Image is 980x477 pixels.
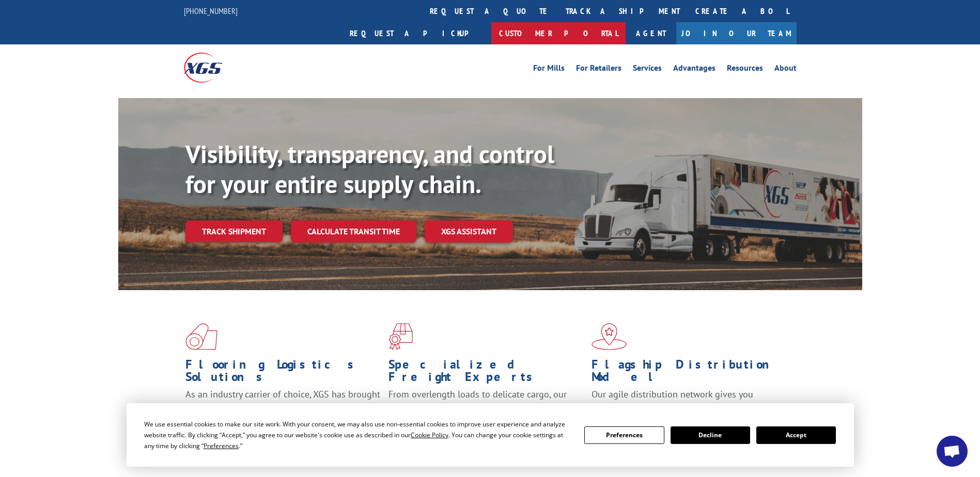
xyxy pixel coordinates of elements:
[592,323,627,350] img: xgs-icon-flagship-distribution-model-red
[626,22,676,44] a: Agent
[411,431,448,439] span: Cookie Policy
[592,388,782,412] span: Our agile distribution network gives you nationwide inventory management on demand.
[727,64,763,75] a: Resources
[185,138,554,200] b: Visibility, transparency, and control for your entire supply chain.
[774,64,797,75] a: About
[342,22,491,44] a: Request a pickup
[491,22,626,44] a: Customer Portal
[185,220,283,242] a: Track shipment
[673,64,715,75] a: Advantages
[184,6,238,16] a: [PHONE_NUMBER]
[388,358,584,388] h1: Specialized Freight Experts
[185,388,380,425] span: As an industry carrier of choice, XGS has brought innovation and dedication to flooring logistics...
[756,426,836,444] button: Accept
[937,436,968,467] div: Open chat
[633,64,662,75] a: Services
[127,403,854,467] div: Cookie Consent Prompt
[425,220,513,243] a: XGS ASSISTANT
[592,358,787,388] h1: Flagship Distribution Model
[671,426,750,444] button: Decline
[204,441,239,450] span: Preferences
[185,358,381,388] h1: Flooring Logistics Solutions
[388,323,413,350] img: xgs-icon-focused-on-flooring-red
[584,426,664,444] button: Preferences
[144,419,572,451] div: We use essential cookies to make our site work. With your consent, we may also use non-essential ...
[533,64,565,75] a: For Mills
[388,388,584,434] p: From overlength loads to delicate cargo, our experienced staff knows the best way to move your fr...
[576,64,621,75] a: For Retailers
[185,323,217,350] img: xgs-icon-total-supply-chain-intelligence-red
[676,22,797,44] a: Join Our Team
[291,220,416,243] a: Calculate transit time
